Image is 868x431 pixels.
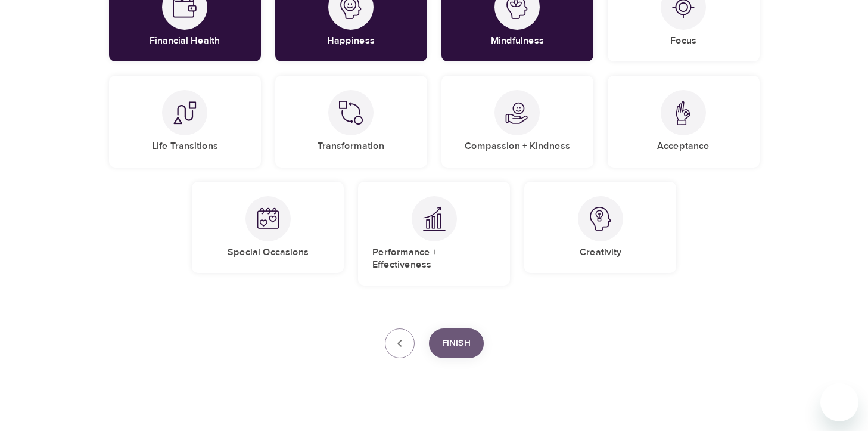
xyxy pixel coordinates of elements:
[820,383,858,421] iframe: Button to launch messaging window
[256,207,280,231] img: Special Occasions
[589,207,612,231] img: Creativity
[152,140,218,153] h5: Life Transitions
[657,140,710,153] h5: Acceptance
[422,206,446,231] img: Performance + Effectiveness
[327,35,375,47] h5: Happiness
[150,35,220,47] h5: Financial Health
[228,246,309,259] h5: Special Occasions
[524,182,676,273] div: CreativityCreativity
[441,76,593,167] div: Compassion + KindnessCompassion + Kindness
[442,336,471,351] span: Finish
[608,76,760,167] div: AcceptanceAcceptance
[465,140,570,153] h5: Compassion + Kindness
[358,182,510,286] div: Performance + EffectivenessPerformance + Effectiveness
[429,328,484,358] button: Finish
[491,35,544,47] h5: Mindfulness
[339,101,363,125] img: Transformation
[671,101,695,125] img: Acceptance
[275,76,427,167] div: TransformationTransformation
[670,35,696,47] h5: Focus
[372,246,496,272] h5: Performance + Effectiveness
[173,101,197,125] img: Life Transitions
[505,101,529,125] img: Compassion + Kindness
[192,182,344,273] div: Special OccasionsSpecial Occasions
[109,76,261,167] div: Life TransitionsLife Transitions
[318,140,384,153] h5: Transformation
[580,246,621,259] h5: Creativity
